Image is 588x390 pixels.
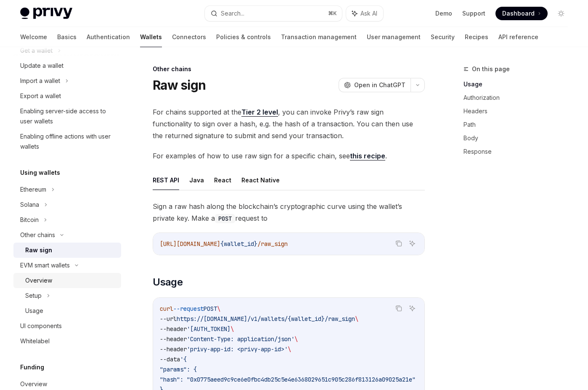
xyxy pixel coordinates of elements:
[360,9,377,18] span: Ask AI
[367,27,421,47] a: User management
[153,170,179,190] button: REST API
[20,8,72,19] img: light logo
[215,214,235,223] code: POST
[20,336,50,346] div: Whitelabel
[13,243,121,258] a: Raw sign
[350,152,385,160] a: this recipe
[160,376,416,383] span: "hash": "0x0775aeed9c9ce6e0fbc4db25c5e4e6368029651c905c286f813126a09025a21e"
[495,7,548,20] a: Dashboard
[464,104,575,118] a: Headers
[221,8,244,19] div: Search...
[220,240,257,248] span: {wallet_id}
[140,27,162,47] a: Wallets
[20,106,116,126] div: Enabling server-side access to user wallets
[160,240,220,248] span: [URL][DOMAIN_NAME]
[20,184,46,195] div: Ethereum
[173,305,204,313] span: --request
[160,345,187,353] span: --header
[160,305,173,313] span: curl
[57,27,77,47] a: Basics
[214,170,231,190] button: React
[554,7,568,20] button: Toggle dark mode
[20,61,64,71] div: Update a wallet
[189,170,204,190] button: Java
[464,131,575,145] a: Body
[464,91,575,104] a: Authorization
[257,240,288,248] span: /raw_sign
[153,200,425,224] span: Sign a raw hash along the blockchain’s cryptographic curve using the wallet’s private key. Make a...
[217,305,220,313] span: \
[20,379,47,389] div: Overview
[180,355,187,363] span: '{
[20,168,60,178] h5: Using wallets
[328,10,337,17] span: ⌘ K
[281,27,357,47] a: Transaction management
[464,77,575,91] a: Usage
[153,275,183,289] span: Usage
[13,334,121,349] a: Whitelabel
[13,58,121,73] a: Update a wallet
[20,215,39,225] div: Bitcoin
[160,325,187,333] span: --header
[20,200,39,210] div: Solana
[20,131,116,152] div: Enabling offline actions with user wallets
[13,129,121,154] a: Enabling offline actions with user wallets
[13,273,121,288] a: Overview
[205,6,342,21] button: Search...⌘K
[20,27,47,47] a: Welcome
[354,81,405,89] span: Open in ChatGPT
[204,305,217,313] span: POST
[464,145,575,158] a: Response
[153,106,425,142] span: For chains supported at the , you can invoke Privy’s raw sign functionality to sign over a hash, ...
[20,321,62,331] div: UI components
[177,315,355,323] span: https://[DOMAIN_NAME]/v1/wallets/{wallet_id}/raw_sign
[498,27,538,47] a: API reference
[339,78,411,92] button: Open in ChatGPT
[187,335,294,343] span: 'Content-Type: application/json'
[407,238,418,249] button: Ask AI
[25,291,42,301] div: Setup
[407,303,418,314] button: Ask AI
[20,230,55,240] div: Other chains
[160,335,187,343] span: --header
[241,108,278,117] a: Tier 2 level
[20,91,61,101] div: Export a wallet
[465,27,488,47] a: Recipes
[160,315,177,323] span: --url
[20,260,70,270] div: EVM smart wallets
[346,6,383,21] button: Ask AI
[464,118,575,131] a: Path
[172,27,206,47] a: Connectors
[355,315,358,323] span: \
[160,355,180,363] span: --data
[435,9,452,18] a: Demo
[13,104,121,129] a: Enabling server-side access to user wallets
[294,335,298,343] span: \
[20,76,60,86] div: Import a wallet
[153,150,425,162] span: For examples of how to use raw sign for a specific chain, see .
[13,88,121,104] a: Export a wallet
[393,238,404,249] button: Copy the contents from the code block
[25,306,43,316] div: Usage
[87,27,130,47] a: Authentication
[431,27,455,47] a: Security
[13,303,121,318] a: Usage
[462,9,485,18] a: Support
[216,27,271,47] a: Policies & controls
[13,318,121,334] a: UI components
[25,275,52,286] div: Overview
[393,303,404,314] button: Copy the contents from the code block
[25,245,52,255] div: Raw sign
[153,77,206,93] h1: Raw sign
[160,366,197,373] span: "params": {
[241,170,280,190] button: React Native
[187,345,288,353] span: 'privy-app-id: <privy-app-id>'
[187,325,230,333] span: '[AUTH_TOKEN]
[472,64,510,74] span: On this page
[230,325,234,333] span: \
[502,9,535,18] span: Dashboard
[20,362,44,372] h5: Funding
[288,345,291,353] span: \
[153,65,425,73] div: Other chains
